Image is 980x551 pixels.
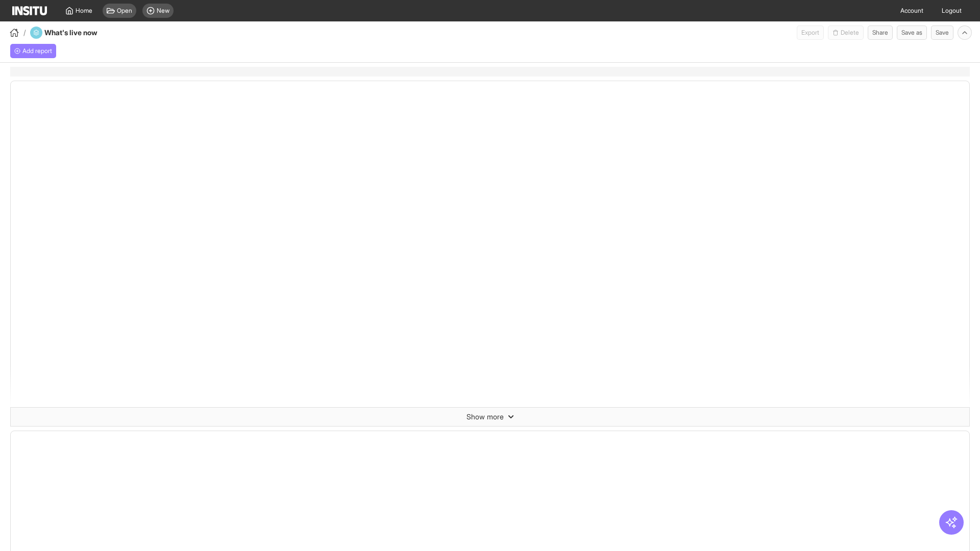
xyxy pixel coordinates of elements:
button: Delete [828,26,864,40]
div: Add a report to get started [10,44,56,58]
h4: What's live now [44,28,114,38]
button: / [8,27,26,39]
button: Save as [897,26,927,40]
span: You cannot delete a preset report. [828,26,864,40]
img: Logo [12,6,47,15]
button: Show more [11,408,969,426]
span: New [157,7,169,15]
span: Home [76,7,92,15]
span: Can currently only export from Insights reports. [797,26,824,40]
button: Share [868,26,893,40]
div: What's live now [30,27,114,39]
span: Add report [22,47,52,55]
button: Add report [10,44,56,58]
span: / [23,28,26,38]
button: Save [931,26,953,40]
span: Show more [467,412,504,422]
span: Open [117,7,132,15]
button: Export [797,26,824,40]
